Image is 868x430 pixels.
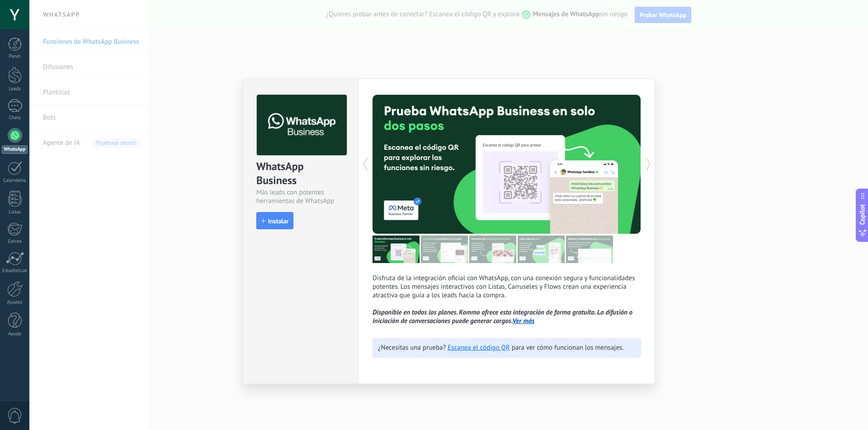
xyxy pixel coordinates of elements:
div: WhatsApp Business [256,159,345,188]
div: WhatsApp [2,145,28,154]
img: tour_image_cc27419dad425b0ae96c2716632553fa.png [421,236,468,263]
a: Escanea el código QR [448,343,510,352]
p: Disfruta de la integración oficial con WhatsApp, con una conexión segura y funcionalidades potent... [373,274,641,325]
div: Leads [2,86,28,92]
img: tour_image_62c9952fc9cf984da8d1d2aa2c453724.png [518,236,565,263]
img: tour_image_1009fe39f4f058b759f0df5a2b7f6f06.png [469,236,516,263]
div: Más leads con potentes herramientas de WhatsApp [256,188,345,205]
div: Panel [2,54,28,60]
span: Instalar [268,218,288,224]
span: para ver cómo funcionan los mensajes. [512,343,624,352]
span: Copilot [858,204,867,225]
img: tour_image_cc377002d0016b7ebaeb4dbe65cb2175.png [566,236,613,263]
a: Ver más [513,317,535,325]
img: logo_main.png [257,95,347,156]
div: Estadísticas [2,268,28,274]
div: Calendario [2,178,28,184]
button: Instalar [256,212,293,229]
span: ¿Necesitas una prueba? [378,343,446,352]
div: Listas [2,209,28,215]
div: Ajustes [2,300,28,305]
div: Chats [2,115,28,121]
i: Disponible en todos los planes. Kommo ofrece esta integración de forma gratuita. La difusión o in... [373,308,632,325]
div: Ayuda [2,331,28,337]
img: tour_image_7a4924cebc22ed9e3259523e50fe4fd6.png [373,236,420,263]
div: Correo [2,239,28,245]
